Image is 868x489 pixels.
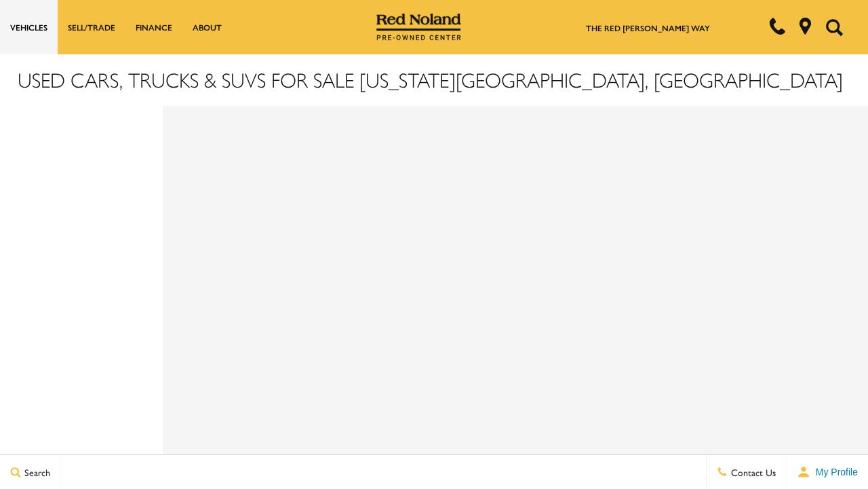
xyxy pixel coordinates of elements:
a: Red Noland Pre-Owned [376,18,462,32]
button: Open the search field [821,1,848,54]
span: My Profile [810,467,858,477]
a: The Red [PERSON_NAME] Way [586,22,710,34]
span: Search [21,465,50,479]
span: Contact Us [728,465,776,479]
button: user-profile-menu [787,455,868,489]
img: Red Noland Pre-Owned [376,14,462,41]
